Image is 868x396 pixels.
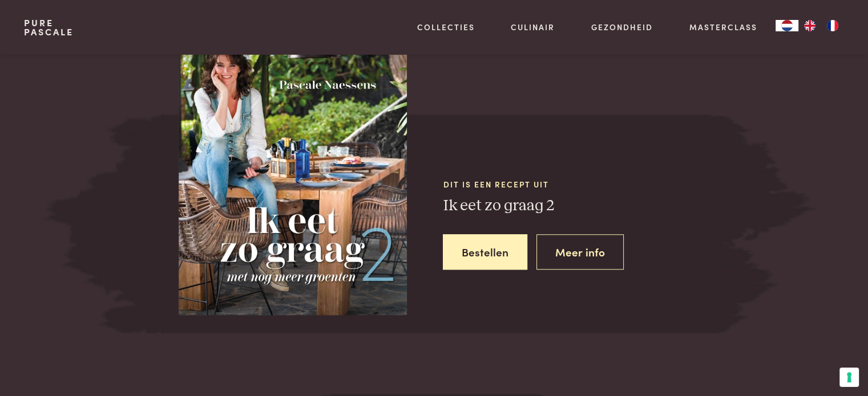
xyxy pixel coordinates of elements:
button: Uw voorkeuren voor toestemming voor trackingtechnologieën [839,368,859,387]
a: Collecties [417,21,475,33]
a: EN [798,20,821,31]
a: Culinair [511,21,555,33]
a: Meer info [536,234,624,270]
div: Language [776,20,798,31]
a: FR [821,20,844,31]
a: PurePascale [24,18,74,36]
a: Masterclass [689,21,757,33]
a: NL [776,20,798,31]
a: Bestellen [443,234,527,270]
ul: Language list [798,20,844,31]
span: Dit is een recept uit [443,178,707,190]
h3: Ik eet zo graag 2 [443,196,707,216]
a: Gezondheid [591,21,653,33]
aside: Language selected: Nederlands [776,20,844,31]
